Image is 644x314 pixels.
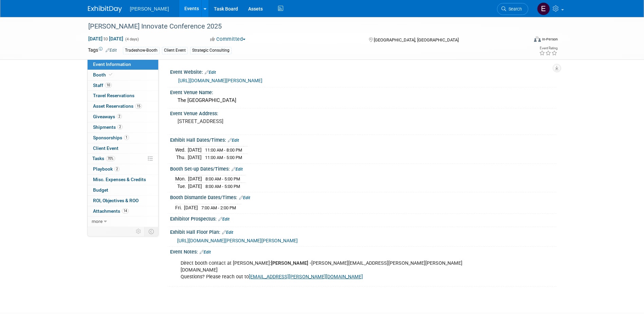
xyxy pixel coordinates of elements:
span: 8:00 AM - 5:00 PM [205,176,240,181]
a: Budget [88,185,158,195]
button: Committed [208,36,248,43]
span: Shipments [93,124,123,130]
span: 8:00 AM - 5:00 PM [205,184,240,189]
div: Strategic Consulting [190,47,232,54]
span: ROI, Objectives & ROO [93,198,139,203]
span: Giveaways [93,114,122,119]
a: Edit [239,195,250,200]
span: Booth [93,72,114,77]
a: Playbook2 [88,164,158,174]
a: Sponsorships1 [88,133,158,143]
a: Asset Reservations15 [88,101,158,111]
a: Staff10 [88,81,158,91]
td: [DATE] [188,146,202,154]
div: Direct booth contact at [PERSON_NAME]: [PERSON_NAME][EMAIL_ADDRESS][PERSON_NAME][PERSON_NAME][DOM... [176,257,482,284]
pre: [STREET_ADDRESS] [178,118,324,124]
span: Client Event [93,145,118,151]
div: Event Venue Name: [170,87,556,96]
div: Event Website: [170,67,556,76]
span: 10 [105,83,112,88]
span: 1 [124,135,129,140]
div: Exhibitor Prospectus: [170,214,556,223]
div: [PERSON_NAME] Innovate Conference 2025 [86,20,518,33]
span: 2 [117,124,123,129]
span: Sponsorships [93,135,129,140]
a: Misc. Expenses & Credits [88,175,158,185]
td: [DATE] [184,204,198,211]
a: more [88,216,158,227]
a: Client Event [88,143,158,154]
span: Budget [93,187,108,193]
a: Edit [205,70,216,75]
div: Event Format [488,35,558,46]
span: 7:00 AM - 2:00 PM [201,205,236,210]
span: Search [506,6,522,12]
a: [URL][DOMAIN_NAME][PERSON_NAME][PERSON_NAME] [177,238,298,243]
div: Event Rating [539,47,557,50]
span: (4 days) [125,37,139,41]
a: Edit [232,167,243,172]
span: [GEOGRAPHIC_DATA], [GEOGRAPHIC_DATA] [374,37,459,42]
a: Booth [88,70,158,80]
a: Edit [200,250,211,255]
a: Travel Reservations [88,91,158,101]
a: Giveaways2 [88,112,158,122]
td: [DATE] [188,175,202,183]
span: 11:00 AM - 5:00 PM [205,155,242,160]
i: Booth reservation complete [109,73,112,76]
div: Event Notes: [170,247,556,256]
td: Toggle Event Tabs [144,227,158,236]
a: Search [497,3,528,15]
span: 70% [106,156,115,161]
a: Tasks70% [88,154,158,164]
td: Tags [88,47,117,54]
span: Staff [93,83,112,88]
a: Shipments2 [88,122,158,133]
td: Personalize Event Tab Strip [133,227,145,236]
a: Edit [222,230,233,235]
span: [DATE] [DATE] [88,36,124,42]
td: [DATE] [188,154,202,161]
span: Asset Reservations [93,103,142,109]
a: Edit [228,138,239,143]
span: Travel Reservations [93,93,134,98]
a: Event Information [88,59,158,70]
span: more [92,219,103,224]
div: The [GEOGRAPHIC_DATA] [175,95,551,106]
span: 2 [117,114,122,119]
span: Tasks [92,156,115,161]
div: Exhibit Hall Dates/Times: [170,135,556,144]
img: ExhibitDay [88,6,122,13]
td: Tue. [175,182,188,190]
span: 15 [135,104,142,109]
span: Attachments [93,208,129,214]
a: Edit [218,217,229,222]
a: Edit [106,48,117,53]
div: Event Venue Address: [170,108,556,117]
div: In-Person [542,37,558,42]
span: Event Information [93,62,131,67]
span: [PERSON_NAME] [130,6,169,12]
span: 14 [122,208,129,213]
td: Mon. [175,175,188,183]
span: 11:00 AM - 8:00 PM [205,147,242,153]
span: to [103,36,109,41]
a: ROI, Objectives & ROO [88,196,158,206]
b: [PERSON_NAME] - [271,260,311,266]
img: Emy Volk [537,2,550,15]
div: Booth Set-up Dates/Times: [170,164,556,173]
span: Playbook [93,166,119,172]
div: Exhibit Hall Floor Plan: [170,227,556,236]
span: Misc. Expenses & Credits [93,177,146,182]
div: Client Event [162,47,188,54]
a: [EMAIL_ADDRESS][PERSON_NAME][DOMAIN_NAME] [249,274,363,280]
span: 2 [114,167,119,172]
td: Fri. [175,204,184,211]
td: Wed. [175,146,188,154]
div: Booth Dismantle Dates/Times: [170,192,556,201]
td: [DATE] [188,182,202,190]
img: Format-Inperson.png [534,36,541,42]
div: Tradeshow-Booth [123,47,160,54]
